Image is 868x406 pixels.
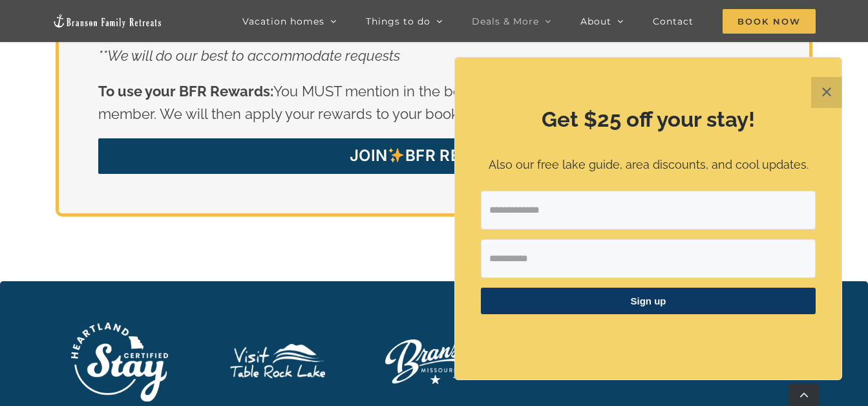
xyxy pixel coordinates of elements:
input: First Name [481,239,816,278]
button: Sign up [481,288,816,314]
strong: To use your BFR Rewards: [98,83,273,100]
h2: Get $25 off your stay! [481,105,816,134]
p: You MUST mention in the booking notes that you are a BFR Rewards member. We will then apply your ... [98,80,769,125]
a: Visit-Table-Rock-Lake-v6-w250 white [228,343,325,359]
img: ✨ [388,147,404,163]
span: Vacation homes [242,17,324,26]
a: JOIN✨BFR REWARDS [98,138,769,174]
span: Book Now [723,9,816,34]
a: explore branson logo white [385,338,482,355]
span: Contact [653,17,693,26]
span: JOIN BFR REWARDS [350,147,518,166]
p: ​ [481,330,816,344]
a: _HeartlandCertifiedStay-Missouri_white [71,321,168,338]
em: * When available, not guaranteed **We will do our best to accommodate requests [98,24,400,63]
p: Also our free lake guide, area discounts, and cool updates. [481,156,816,175]
img: Branson Family Retreats Logo [52,14,162,28]
span: About [580,17,611,26]
button: Close [811,77,842,108]
input: Email Address [481,191,816,230]
span: Deals & More [472,17,539,26]
img: Stay Inn the Heartland Certified Stay [71,323,168,401]
span: Things to do [366,17,430,26]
